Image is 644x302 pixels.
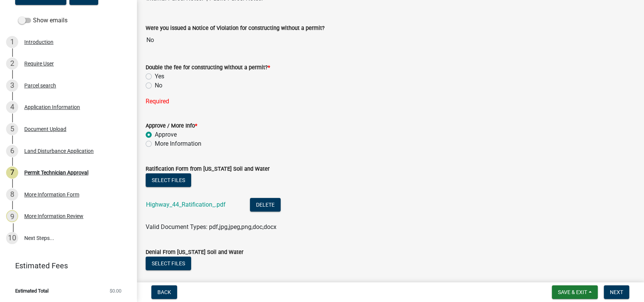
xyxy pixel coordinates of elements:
[6,58,18,70] div: 2
[146,250,243,255] label: Denial From [US_STATE] Soil and Water
[24,61,54,66] div: Require User
[24,148,94,154] div: Land Disturbance Application
[6,167,18,179] div: 7
[146,173,191,187] button: Select files
[604,285,629,299] button: Next
[558,289,587,295] span: Save & Exit
[18,16,68,25] label: Show emails
[110,288,121,293] span: $0.00
[146,26,325,31] label: Were you issued a Notice of Violation for constructing without a permit?
[24,126,66,132] div: Document Upload
[6,258,124,273] a: Estimated Fees
[24,83,56,88] div: Parcel search
[155,81,162,90] label: No
[24,192,79,197] div: More Information Form
[610,289,623,295] span: Next
[24,39,53,45] div: Introduction
[157,289,171,295] span: Back
[6,101,18,113] div: 4
[6,79,18,92] div: 3
[6,36,18,48] div: 1
[146,257,191,270] button: Select files
[146,65,270,70] label: Double the fee for constructing without a permit?
[146,97,635,106] div: Required
[552,285,598,299] button: Save & Exit
[155,139,201,148] label: More Information
[6,145,18,157] div: 6
[155,130,177,139] label: Approve
[151,285,177,299] button: Back
[146,201,226,208] a: Highway_44_Ratification_.pdf
[146,223,276,230] span: Valid Document Types: pdf,jpg,jpeg,png,doc,docx
[250,202,281,209] wm-modal-confirm: Delete Document
[6,232,18,244] div: 10
[6,123,18,135] div: 5
[24,104,80,110] div: Application Information
[146,279,276,286] span: Valid Document Types: pdf,jpg,jpeg,png,doc,docx
[146,167,270,172] label: Ratification Form from [US_STATE] Soil and Water
[155,72,164,81] label: Yes
[146,123,197,129] label: Approve / More Info
[15,288,49,293] span: Estimated Total
[24,213,83,219] div: More Information Review
[250,198,281,212] button: Delete
[24,170,88,175] div: Permit Technician Approval
[6,210,18,222] div: 9
[6,188,18,201] div: 8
